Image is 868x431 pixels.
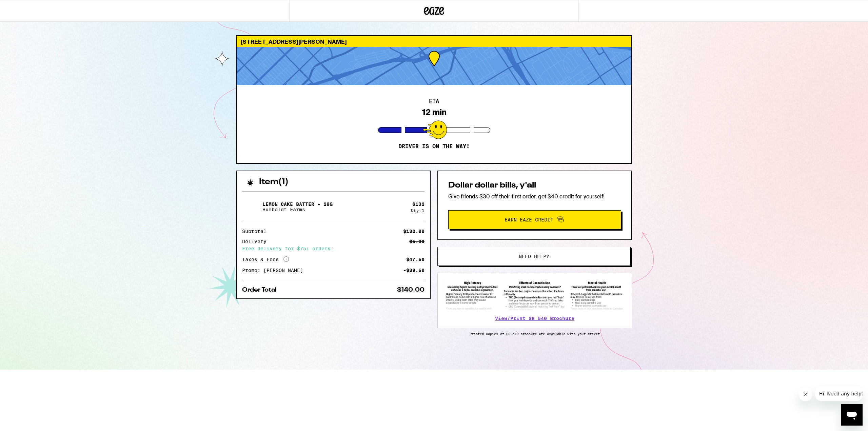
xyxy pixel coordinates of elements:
[397,287,425,293] div: $140.00
[237,36,631,47] div: [STREET_ADDRESS][PERSON_NAME]
[815,386,863,401] iframe: Message from company
[841,404,863,426] iframe: Button to launch messaging window
[411,208,425,213] div: Qty: 1
[403,229,425,234] div: $132.00
[422,107,447,117] div: 12 min
[437,247,631,266] button: Need help?
[242,287,281,293] div: Order Total
[448,210,621,229] button: Earn Eaze Credit
[242,246,425,251] div: Free delivery for $75+ orders!
[495,316,574,321] a: View/Print SB 540 Brochure
[448,193,621,200] p: Give friends $30 off their first order, get $40 credit for yourself!
[242,197,261,216] img: Lemon Cake Batter - 28g
[448,181,621,190] h2: Dollar dollar bills, y'all
[259,178,289,186] h2: Item ( 1 )
[262,201,333,207] p: Lemon Cake Batter - 28g
[242,229,271,234] div: Subtotal
[242,268,308,273] div: Promo: [PERSON_NAME]
[406,257,425,262] div: $47.60
[242,256,289,262] div: Taxes & Fees
[429,99,439,104] h2: ETA
[505,217,553,222] span: Earn Eaze Credit
[398,143,470,150] p: Driver is on the way!
[409,239,425,244] div: $5.00
[519,254,549,259] span: Need help?
[437,332,632,336] p: Printed copies of SB-540 brochure are available with your driver
[262,207,333,212] p: Humboldt Farms
[412,201,425,207] div: $ 132
[242,239,271,244] div: Delivery
[445,280,625,311] img: SB 540 Brochure preview
[799,388,812,401] iframe: Close message
[403,268,425,273] div: -$39.60
[4,5,49,10] span: Hi. Need any help?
